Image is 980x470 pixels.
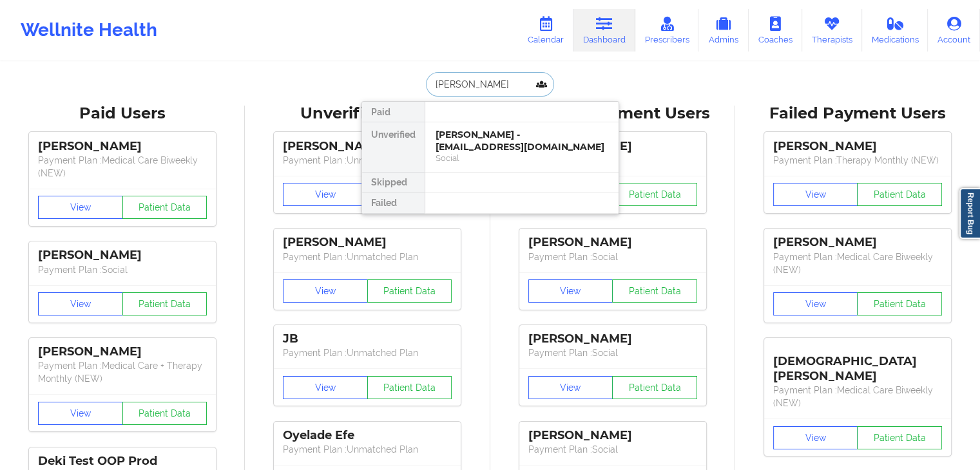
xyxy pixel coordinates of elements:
[283,428,452,443] div: Oyelade Efe
[773,292,858,315] button: View
[773,235,942,250] div: [PERSON_NAME]
[362,102,425,122] div: Paid
[528,443,697,456] p: Payment Plan : Social
[38,196,123,219] button: View
[773,139,942,154] div: [PERSON_NAME]
[773,426,858,449] button: View
[122,402,207,425] button: Patient Data
[528,332,697,346] div: [PERSON_NAME]
[857,183,942,206] button: Patient Data
[38,263,207,276] p: Payment Plan : Social
[928,9,980,52] a: Account
[283,346,452,359] p: Payment Plan : Unmatched Plan
[38,154,207,180] p: Payment Plan : Medical Care Biweekly (NEW)
[612,376,697,399] button: Patient Data
[436,129,608,153] div: [PERSON_NAME] - [EMAIL_ADDRESS][DOMAIN_NAME]
[362,122,425,173] div: Unverified
[283,235,452,250] div: [PERSON_NAME]
[38,139,207,154] div: [PERSON_NAME]
[283,279,368,303] button: View
[612,279,697,303] button: Patient Data
[122,292,207,315] button: Patient Data
[283,332,452,346] div: JB
[254,104,481,124] div: Unverified Users
[283,183,368,206] button: View
[802,9,862,52] a: Therapists
[773,183,858,206] button: View
[283,376,368,399] button: View
[38,402,123,425] button: View
[362,173,425,193] div: Skipped
[573,9,635,52] a: Dashboard
[749,9,802,52] a: Coaches
[959,188,980,239] a: Report Bug
[283,443,452,456] p: Payment Plan : Unmatched Plan
[283,250,452,263] p: Payment Plan : Unmatched Plan
[436,153,608,164] div: Social
[9,104,236,124] div: Paid Users
[773,344,942,384] div: [DEMOGRAPHIC_DATA][PERSON_NAME]
[862,9,928,52] a: Medications
[528,279,613,303] button: View
[38,359,207,385] p: Payment Plan : Medical Care + Therapy Monthly (NEW)
[773,154,942,167] p: Payment Plan : Therapy Monthly (NEW)
[528,346,697,359] p: Payment Plan : Social
[38,454,207,469] div: Deki Test OOP Prod
[744,104,971,124] div: Failed Payment Users
[38,292,123,315] button: View
[773,250,942,276] p: Payment Plan : Medical Care Biweekly (NEW)
[857,292,942,315] button: Patient Data
[773,384,942,409] p: Payment Plan : Medical Care Biweekly (NEW)
[612,183,697,206] button: Patient Data
[283,139,452,154] div: [PERSON_NAME]
[367,279,452,303] button: Patient Data
[698,9,749,52] a: Admins
[528,250,697,263] p: Payment Plan : Social
[367,376,452,399] button: Patient Data
[528,376,613,399] button: View
[635,9,699,52] a: Prescribers
[362,193,425,214] div: Failed
[38,248,207,263] div: [PERSON_NAME]
[518,9,573,52] a: Calendar
[122,196,207,219] button: Patient Data
[528,235,697,250] div: [PERSON_NAME]
[38,344,207,359] div: [PERSON_NAME]
[857,426,942,449] button: Patient Data
[528,428,697,443] div: [PERSON_NAME]
[283,154,452,167] p: Payment Plan : Unmatched Plan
